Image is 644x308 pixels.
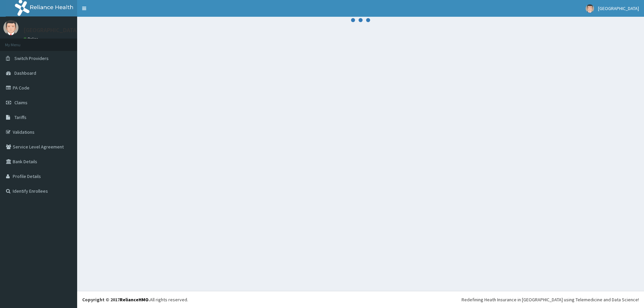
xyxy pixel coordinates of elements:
[351,10,371,30] svg: audio-loading
[14,55,49,61] span: Switch Providers
[14,114,26,120] span: Tariffs
[3,20,18,35] img: User Image
[77,291,644,308] footer: All rights reserved.
[598,5,639,11] span: [GEOGRAPHIC_DATA]
[586,4,594,13] img: User Image
[23,37,40,41] a: Online
[14,100,28,106] span: Claims
[23,27,79,33] p: [GEOGRAPHIC_DATA]
[14,70,36,76] span: Dashboard
[82,297,150,303] strong: Copyright © 2017 .
[120,297,149,303] a: RelianceHMO
[462,296,639,303] div: Redefining Heath Insurance in [GEOGRAPHIC_DATA] using Telemedicine and Data Science!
